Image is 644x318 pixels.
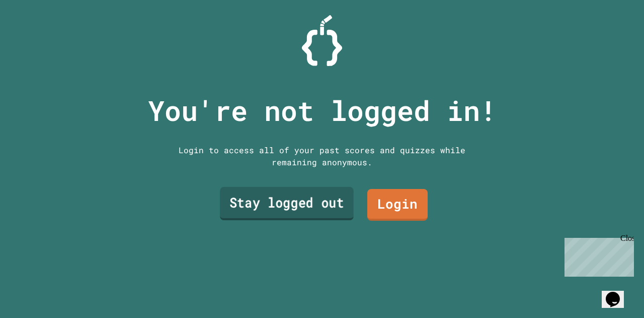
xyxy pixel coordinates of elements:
[302,15,342,66] img: Logo.svg
[4,4,69,64] div: Chat with us now!Close
[171,144,473,168] div: Login to access all of your past scores and quizzes while remaining anonymous.
[367,189,428,221] a: Login
[602,278,634,308] iframe: chat widget
[148,90,497,132] p: You're not logged in!
[220,187,354,220] a: Stay logged out
[560,234,634,277] iframe: chat widget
